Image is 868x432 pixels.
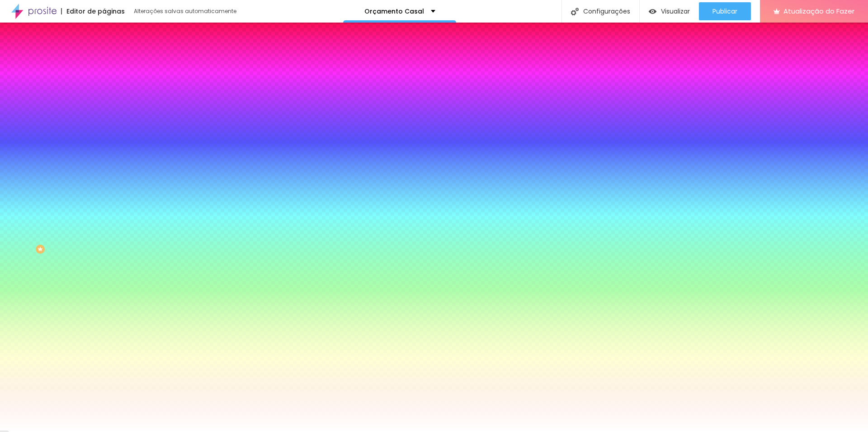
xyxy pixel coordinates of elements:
[783,6,854,16] font: Atualização do Fazer
[583,7,630,16] font: Configurações
[134,7,236,15] font: Alterações salvas automaticamente
[364,7,424,16] font: Orçamento Casal
[640,2,699,20] button: Visualizar
[66,7,125,16] font: Editor de páginas
[571,8,579,15] img: Ícone
[699,2,751,20] button: Publicar
[661,7,690,16] font: Visualizar
[712,7,737,16] font: Publicar
[649,8,656,15] img: view-1.svg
